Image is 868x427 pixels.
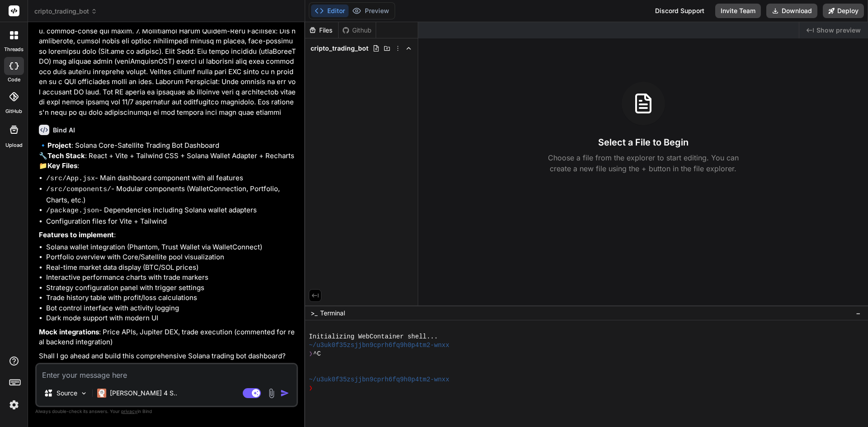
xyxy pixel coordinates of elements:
[47,161,77,170] strong: Key Files
[766,4,817,18] button: Download
[309,333,438,341] span: Initializing WebContainer shell...
[823,4,864,18] button: Deploy
[46,184,296,205] li: - Modular components (WalletConnection, Portfolio, Charts, etc.)
[47,151,85,160] strong: Tech Stack
[309,341,449,350] span: ~/u3uk0f35zsjjbn9cprh6fq9h0p4tm2-wnxx
[4,46,24,53] label: threads
[39,328,99,336] strong: Mock integrations
[816,26,861,35] span: Show preview
[46,283,296,293] li: Strategy configuration panel with trigger settings
[305,26,338,35] div: Files
[53,126,75,135] h6: Bind AI
[39,141,296,171] p: 🔹 : Solana Core-Satellite Trading Bot Dashboard 🔧 : React + Vite + Tailwind CSS + Solana Wallet A...
[39,327,296,347] p: : Price APIs, Jupiter DEX, trade execution (commented for real backend integration)
[121,408,137,414] span: privacy
[311,44,368,53] span: cripto_trading_bot
[715,4,761,18] button: Invite Team
[266,388,277,399] img: attachment
[47,141,71,150] strong: Project
[311,5,349,17] button: Editor
[280,389,289,398] img: icon
[46,263,296,273] li: Real-time market data display (BTC/SOL prices)
[598,136,689,149] h3: Select a File to Begin
[856,309,861,318] span: −
[309,350,313,358] span: ❯
[34,7,97,16] span: cripto_trading_bot
[46,313,296,324] li: Dark mode support with modern UI
[39,230,296,240] p: :
[46,272,296,283] li: Interactive performance charts with trade markers
[6,397,22,413] img: settings
[110,389,177,398] p: [PERSON_NAME] 4 S..
[46,216,296,227] li: Configuration files for Vite + Tailwind
[57,389,77,398] p: Source
[309,375,449,384] span: ~/u3uk0f35zsjjbn9cprh6fq9h0p4tm2-wnxx
[46,186,111,193] code: /src/components/
[349,5,393,17] button: Preview
[5,141,23,149] label: Upload
[311,309,317,318] span: >_
[80,389,88,397] img: Pick Models
[46,293,296,303] li: Trade history table with profit/loss calculations
[46,173,296,184] li: - Main dashboard component with all features
[5,108,22,115] label: GitHub
[313,350,321,358] span: ^C
[542,152,745,174] p: Choose a file from the explorer to start editing. You can create a new file using the + button in...
[39,230,114,239] strong: Features to implement
[46,175,95,183] code: /src/App.jsx
[46,207,99,215] code: /package.json
[46,242,296,253] li: Solana wallet integration (Phantom, Trust Wallet via WalletConnect)
[309,384,313,393] span: ❯
[854,306,863,320] button: −
[8,76,20,84] label: code
[46,252,296,263] li: Portfolio overview with Core/Satellite pool visualization
[97,389,106,398] img: Claude 4 Sonnet
[39,351,296,361] p: Shall I go ahead and build this comprehensive Solana trading bot dashboard?
[35,407,298,416] p: Always double-check its answers. Your in Bind
[46,303,296,314] li: Bot control interface with activity logging
[320,309,345,318] span: Terminal
[46,205,296,216] li: - Dependencies including Solana wallet adapters
[650,4,710,18] div: Discord Support
[339,26,376,35] div: Github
